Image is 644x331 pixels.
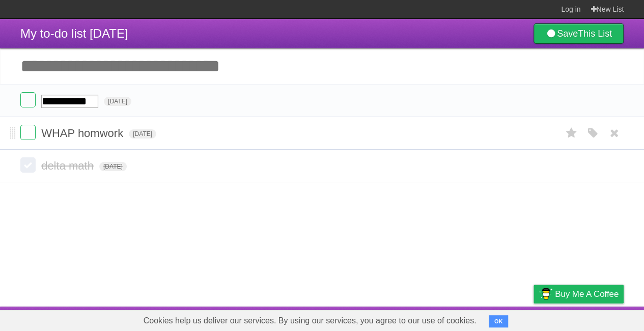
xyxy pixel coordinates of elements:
[555,285,619,303] span: Buy me a coffee
[20,92,36,107] label: Done
[398,309,419,328] a: About
[489,315,509,327] button: OK
[41,127,126,140] span: WHAP homwork
[432,309,473,328] a: Developers
[20,157,36,173] label: Done
[520,309,547,328] a: Privacy
[41,159,96,172] span: delta math
[562,125,581,142] label: Star task
[578,29,612,39] b: This List
[129,129,156,139] span: [DATE]
[559,309,624,328] a: Suggest a feature
[20,26,128,40] span: My to-do list [DATE]
[104,97,131,106] span: [DATE]
[133,311,487,331] span: Cookies help us deliver our services. By using our services, you agree to our use of cookies.
[534,23,624,44] a: SaveThis List
[534,285,624,304] a: Buy me a coffee
[486,309,508,328] a: Terms
[539,285,552,302] img: Buy me a coffee
[20,125,36,140] label: Done
[99,162,127,171] span: [DATE]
